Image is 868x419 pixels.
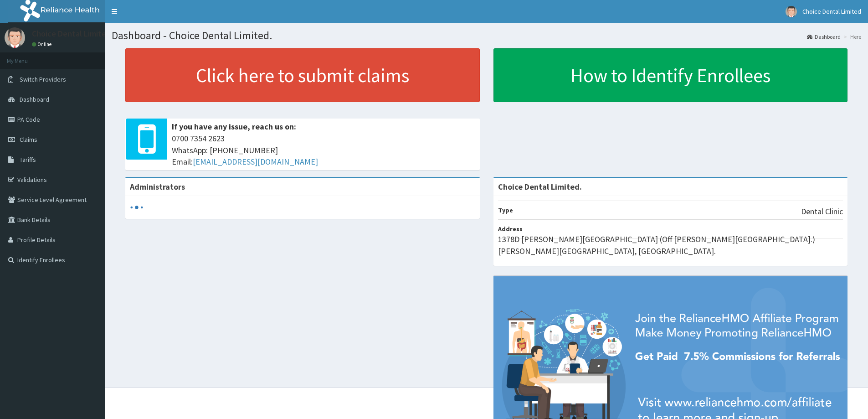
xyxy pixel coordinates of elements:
[193,156,318,167] a: [EMAIL_ADDRESS][DOMAIN_NAME]
[498,206,513,214] b: Type
[493,48,848,102] a: How to Identify Enrollees
[172,121,296,132] b: If you have any issue, reach us on:
[20,135,37,144] span: Claims
[842,33,861,41] li: Here
[807,33,841,41] a: Dashboard
[32,41,54,47] a: Online
[20,75,66,83] span: Switch Providers
[20,95,49,103] span: Dashboard
[172,133,475,168] span: 0700 7354 2623 WhatsApp: [PHONE_NUMBER] Email:
[125,48,480,102] a: Click here to submit claims
[498,233,843,257] p: 1378D [PERSON_NAME][GEOGRAPHIC_DATA] (Off [PERSON_NAME][GEOGRAPHIC_DATA].) [PERSON_NAME][GEOGRAPH...
[802,7,861,16] span: Choice Dental Limited
[498,225,523,233] b: Address
[32,30,111,38] p: Choice Dental Limited
[5,27,25,48] img: User Image
[20,155,36,164] span: Tariffs
[801,206,843,217] p: Dental Clinic
[498,181,582,192] strong: Choice Dental Limited.
[786,6,797,17] img: User Image
[130,201,144,214] svg: audio-loading
[112,30,861,41] h1: Dashboard - Choice Dental Limited.
[130,181,185,192] b: Administrators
